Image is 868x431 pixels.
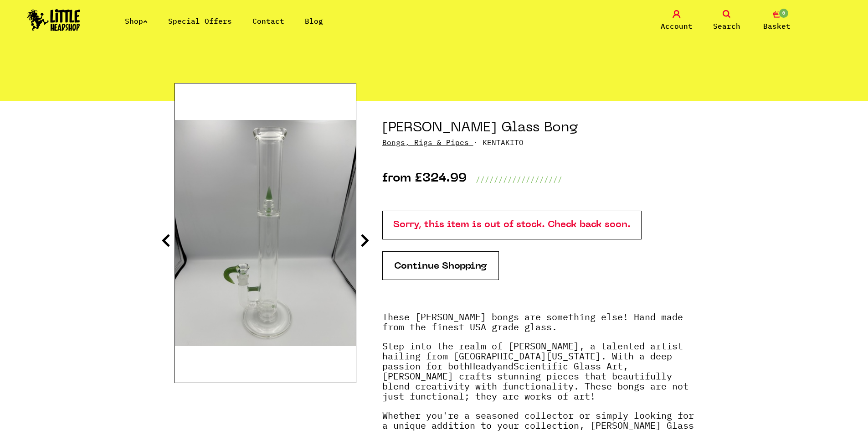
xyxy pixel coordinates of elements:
[382,312,694,341] p: These [PERSON_NAME] bongs are something else! Hand made from the finest USA grade glass.
[175,46,249,56] a: All Products
[713,21,740,31] span: Search
[382,138,469,147] a: Bongs, Rigs & Pipes
[125,16,148,26] a: Shop
[704,10,750,31] a: Search
[305,16,323,26] a: Blog
[27,9,80,31] img: Little Head Shop Logo
[514,360,623,372] strong: Scientific Glass Art
[175,120,356,346] img: Kenta Kito Glass Bong image 1
[754,10,800,31] a: 0 Basket
[470,360,497,372] strong: Heady
[661,21,693,31] span: Account
[382,137,694,148] p: · KENTAKITO
[382,341,694,410] p: Step into the realm of [PERSON_NAME], a talented artist hailing from [GEOGRAPHIC_DATA][US_STATE]....
[382,174,467,185] p: from £324.99
[168,16,232,26] a: Special Offers
[382,119,694,137] h1: [PERSON_NAME] Glass Bong
[252,16,284,26] a: Contact
[476,174,562,185] p: ///////////////////
[382,251,499,280] a: Continue Shopping
[382,211,642,239] p: Sorry, this item is out of stock. Check back soon.
[778,8,789,19] span: 0
[763,21,791,31] span: Basket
